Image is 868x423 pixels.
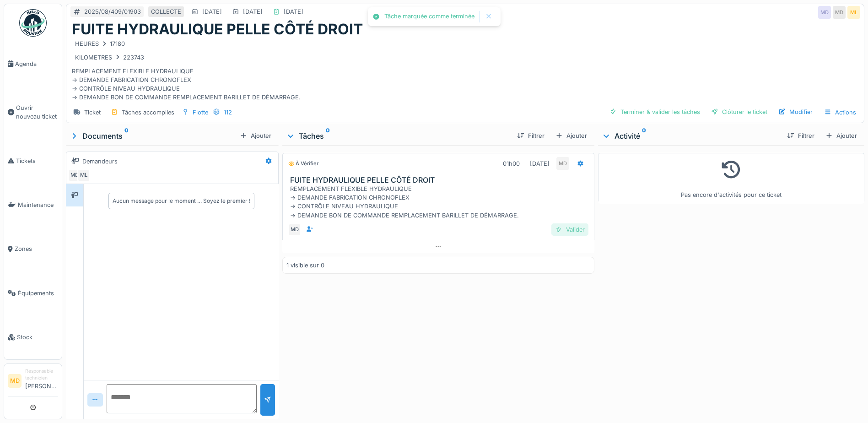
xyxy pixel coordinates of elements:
[530,159,550,168] div: [DATE]
[72,21,363,38] h1: FUITE HYDRAULIQUE PELLE CÔTÉ DROIT
[75,39,125,48] div: HEURES 17180
[551,223,588,236] div: Valider
[4,86,62,139] a: Ouvrir nouveau ticket
[122,108,174,117] div: Tâches accomplies
[25,368,58,382] div: Responsable technicien
[775,106,816,118] div: Modifier
[243,7,263,16] div: [DATE]
[236,130,275,142] div: Ajouter
[75,53,144,62] div: KILOMETRES 223743
[4,139,62,183] a: Tickets
[16,103,58,121] span: Ouvrir nouveau ticket
[604,157,858,200] div: Pas encore d'activités pour ce ticket
[15,60,58,68] span: Agenda
[822,130,861,142] div: Ajouter
[326,130,330,141] sup: 0
[151,7,181,16] div: COLLECTE
[4,42,62,86] a: Agenda
[286,130,510,141] div: Tâches
[707,106,771,118] div: Clôturer le ticket
[15,244,58,253] span: Zones
[25,368,58,394] li: [PERSON_NAME]
[503,159,520,168] div: 01h00
[8,368,58,396] a: MD Responsable technicien[PERSON_NAME]
[384,13,474,21] div: Tâche marquée comme terminée
[19,9,47,37] img: Badge_color-CXgf-gQk.svg
[70,130,236,141] div: Documents
[113,197,250,205] div: Aucun message pour le moment … Soyez le premier !
[606,106,704,118] div: Terminer & valider les tâches
[818,6,831,19] div: MD
[72,38,858,102] div: REMPLACEMENT FLEXIBLE HYDRAULIQUE -> DEMANDE FABRICATION CHRONOFLEX -> CONTRÔLE NIVEAU HYDRAULIQU...
[4,271,62,315] a: Équipements
[290,176,590,184] h3: FUITE HYDRAULIQUE PELLE CÔTÉ DROIT
[602,130,780,141] div: Activité
[16,157,58,165] span: Tickets
[284,7,303,16] div: [DATE]
[513,130,548,142] div: Filtrer
[820,106,860,119] div: Actions
[84,7,141,16] div: 2025/08/409/01903
[783,130,818,142] div: Filtrer
[84,108,101,117] div: Ticket
[202,7,222,16] div: [DATE]
[17,333,58,342] span: Stock
[124,130,129,141] sup: 0
[288,223,301,236] div: MD
[290,184,590,220] div: REMPLACEMENT FLEXIBLE HYDRAULIQUE -> DEMANDE FABRICATION CHRONOFLEX -> CONTRÔLE NIVEAU HYDRAULIQU...
[18,201,58,209] span: Maintenance
[847,6,860,19] div: ML
[224,108,232,117] div: 112
[77,169,90,182] div: ML
[552,130,591,142] div: Ajouter
[556,157,569,170] div: MD
[286,261,324,270] div: 1 visible sur 0
[288,160,318,168] div: À vérifier
[833,6,846,19] div: MD
[4,227,62,271] a: Zones
[4,315,62,359] a: Stock
[193,108,208,117] div: Flotte
[82,157,118,166] div: Demandeurs
[18,289,58,298] span: Équipements
[642,130,646,141] sup: 0
[8,374,22,388] li: MD
[4,183,62,227] a: Maintenance
[68,169,81,182] div: MD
